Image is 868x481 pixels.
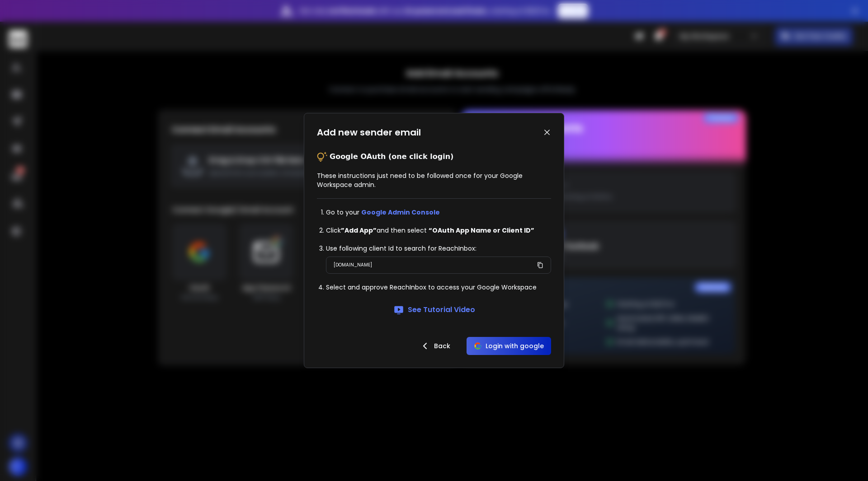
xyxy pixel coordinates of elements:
li: Click and then select [326,226,551,235]
a: Google Admin Console [361,208,440,217]
img: tips [317,151,328,162]
a: See Tutorial Video [393,304,475,315]
p: [DOMAIN_NAME] [334,261,372,270]
button: Back [412,337,458,355]
li: Use following client Id to search for ReachInbox: [326,244,551,253]
p: These instructions just need to be followed once for your Google Workspace admin. [317,171,551,189]
li: Select and approve ReachInbox to access your Google Workspace [326,283,551,292]
strong: “OAuth App Name or Client ID” [429,226,534,235]
strong: ”Add App” [341,226,377,235]
h1: Add new sender email [317,126,421,139]
li: Go to your [326,208,551,217]
p: Google OAuth (one click login) [330,151,453,162]
button: Login with google [467,337,551,355]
